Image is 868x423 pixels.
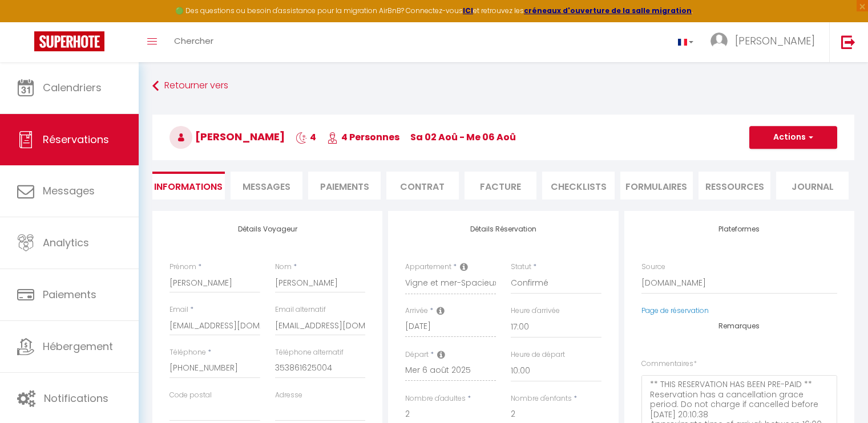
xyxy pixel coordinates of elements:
[702,22,829,62] a: ... [PERSON_NAME]
[275,262,292,272] label: Nom
[43,339,113,353] span: Hébergement
[275,304,326,315] label: Email alternatif
[43,132,109,147] span: Réservations
[699,172,771,200] li: Ressources
[841,35,855,49] img: logout
[405,393,466,404] label: Nombre d'adultes
[174,35,213,47] span: Chercher
[511,349,565,360] label: Heure de départ
[511,393,572,404] label: Nombre d'enfants
[43,235,89,250] span: Analytics
[620,172,693,200] li: FORMULAIRES
[776,172,849,200] li: Journal
[641,306,709,315] a: Page de réservation
[44,391,108,405] span: Notifications
[169,225,365,233] h4: Détails Voyageur
[542,172,615,200] li: CHECKLISTS
[243,180,290,193] span: Messages
[169,262,196,272] label: Prénom
[749,126,837,149] button: Actions
[169,347,206,358] label: Téléphone
[511,262,531,272] label: Statut
[641,359,697,369] label: Commentaires
[43,80,102,95] span: Calendriers
[405,349,429,360] label: Départ
[710,32,728,50] img: ...
[511,306,560,316] label: Heure d'arrivée
[152,76,854,96] a: Retourner vers
[43,184,95,198] span: Messages
[34,31,104,51] img: Super Booking
[641,225,837,233] h4: Plateformes
[405,225,601,233] h4: Détails Réservation
[43,287,96,302] span: Paiements
[165,22,222,62] a: Chercher
[308,172,381,200] li: Paiements
[465,172,537,200] li: Facture
[275,347,344,358] label: Téléphone alternatif
[463,6,473,15] a: ICI
[405,306,428,316] label: Arrivée
[735,34,815,48] span: [PERSON_NAME]
[386,172,459,200] li: Contrat
[275,390,302,401] label: Adresse
[641,322,837,330] h4: Remarques
[152,172,225,200] li: Informations
[641,262,665,272] label: Source
[169,390,212,401] label: Code postal
[410,131,516,144] span: sa 02 Aoû - me 06 Aoû
[327,131,399,144] span: 4 Personnes
[524,6,692,15] a: créneaux d'ouverture de la salle migration
[169,129,285,144] span: [PERSON_NAME]
[405,262,451,272] label: Appartement
[169,304,188,315] label: Email
[296,131,316,144] span: 4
